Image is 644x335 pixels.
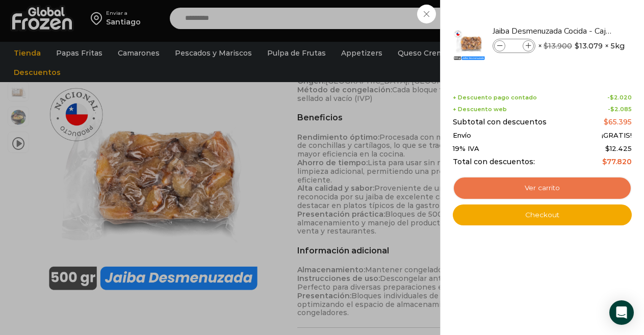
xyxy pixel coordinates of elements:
[453,94,537,101] span: + Descuento pago contado
[605,144,632,152] span: 12.425
[575,41,579,51] span: $
[602,157,607,166] span: $
[610,106,614,113] span: $
[453,176,632,200] a: Ver carrito
[453,118,547,126] span: Subtotal con descuentos
[605,144,610,152] span: $
[453,145,479,153] span: 19% IVA
[604,117,608,126] span: $
[575,41,603,51] bdi: 13.079
[453,204,632,226] a: Checkout
[453,158,535,166] span: Total con descuentos:
[493,25,614,37] a: Jaiba Desmenuzada Cocida - Caja 5 kg
[610,94,632,101] bdi: 2.020
[453,132,471,140] span: Envío
[608,106,632,113] span: -
[602,157,632,166] bdi: 77.820
[610,106,632,113] bdi: 2.085
[544,41,572,50] bdi: 13.900
[604,117,632,126] bdi: 65.395
[544,41,548,50] span: $
[610,94,614,101] span: $
[506,40,522,51] input: Product quantity
[453,106,507,113] span: + Descuento web
[607,94,632,101] span: -
[538,39,625,53] span: × × 5kg
[609,300,634,325] div: Open Intercom Messenger
[602,132,632,140] span: ¡GRATIS!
